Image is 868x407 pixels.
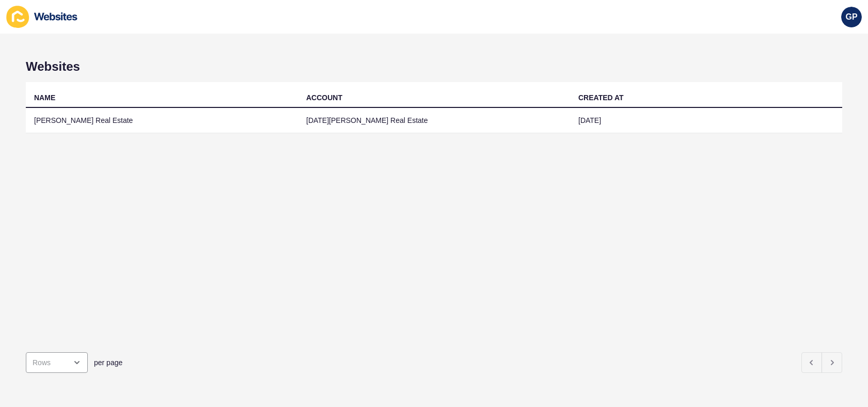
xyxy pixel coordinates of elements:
[570,108,842,133] td: [DATE]
[298,108,570,133] td: [DATE][PERSON_NAME] Real Estate
[34,92,55,103] div: NAME
[94,357,122,368] span: per page
[26,352,88,373] div: open menu
[26,108,298,133] td: [PERSON_NAME] Real Estate
[306,92,342,103] div: ACCOUNT
[26,59,842,74] h1: Websites
[845,12,857,22] span: GP
[578,92,624,103] div: CREATED AT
